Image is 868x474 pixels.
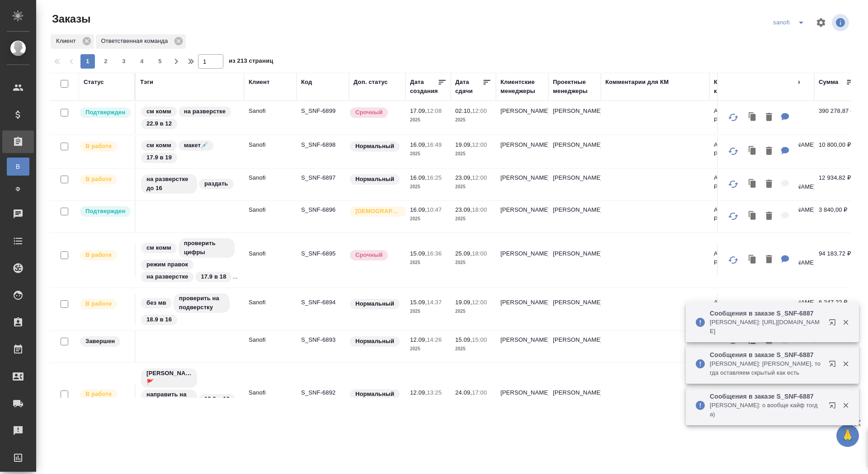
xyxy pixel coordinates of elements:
[50,12,90,26] span: Заказы
[99,57,113,66] span: 2
[823,355,845,376] button: Открыть в новой вкладке
[410,182,446,191] p: 2025
[79,298,130,310] div: Выставляет ПМ после принятия заказа от КМа
[184,239,229,257] p: проверить цифры
[301,249,344,258] p: S_SNF-6895
[427,206,442,213] p: 10:47
[823,396,845,418] button: Открыть в новой вкладке
[140,139,240,164] div: см комм, макет💉, 17.9 в 19
[455,206,472,213] p: 23.09,
[140,237,240,283] div: см комм, проверить цифры, режим правок, на разверстке, 17.9 в 18, раздать
[184,107,226,116] p: на разверстке
[722,205,744,227] button: Обновить
[810,12,832,33] span: Настроить таблицу
[472,389,487,396] p: 17:00
[7,158,29,176] a: В
[11,162,25,171] span: В
[85,175,112,184] p: В работе
[455,344,491,353] p: 2025
[710,318,823,336] p: [PERSON_NAME]: [URL][DOMAIN_NAME]
[455,307,491,316] p: 2025
[301,335,344,344] p: S_SNF-6893
[832,14,851,31] span: Посмотреть информацию
[79,140,130,153] div: Выставляет ПМ после принятия заказа от КМа
[146,315,172,324] p: 18.9 в 16
[410,214,446,223] p: 2025
[84,78,104,87] div: Статус
[135,57,149,66] span: 4
[179,294,224,312] p: проверить на подверстку
[814,293,859,325] td: 6 247,22 ₽
[548,245,601,276] td: [PERSON_NAME]
[146,272,188,281] p: на разверстке
[99,54,113,69] button: 2
[836,401,855,409] button: Закрыть
[836,360,855,368] button: Закрыть
[472,206,487,213] p: 18:00
[349,107,401,119] div: Выставляется автоматически, если на указанный объем услуг необходимо больше времени в стандартном...
[140,173,240,195] div: на разверстке до 16, раздать
[153,54,167,69] button: 5
[722,249,744,271] button: Обновить
[814,245,859,276] td: 94 183,72 ₽
[349,388,401,400] div: Статус по умолчанию для стандартных заказов
[714,173,757,191] p: АО "Санофи Россия"
[710,350,823,359] p: Сообщения в заказе S_SNF-6887
[472,107,487,114] p: 12:00
[51,34,94,49] div: Клиент
[496,102,548,134] td: [PERSON_NAME]
[301,78,312,87] div: Код
[814,102,859,134] td: 390 278,87 ₽
[349,173,401,186] div: Статус по умолчанию для стандартных заказов
[548,136,601,167] td: [PERSON_NAME]
[355,207,401,216] p: [DEMOGRAPHIC_DATA]
[85,207,125,216] p: Подтвержден
[410,141,427,148] p: 16.09,
[496,201,548,232] td: [PERSON_NAME]
[761,300,777,318] button: Удалить
[410,344,446,353] p: 2025
[714,140,757,158] p: АО "Санофи Россия"
[146,107,171,116] p: см комм
[548,201,601,232] td: [PERSON_NAME]
[301,205,344,214] p: S_SNF-6896
[427,107,442,114] p: 12:08
[427,389,442,396] p: 13:25
[117,54,131,69] button: 3
[96,34,186,49] div: Ответственная команда
[79,173,130,186] div: Выставляет ПМ после принятия заказа от КМа
[823,313,845,335] button: Открыть в новой вкладке
[814,169,859,200] td: 12 934,82 ₽
[85,142,112,151] p: В работе
[355,108,382,117] p: Срочный
[301,173,344,182] p: S_SNF-6897
[455,174,472,181] p: 23.09,
[710,309,823,318] p: Сообщения в заказе S_SNF-6887
[85,390,112,399] p: В работе
[146,260,188,269] p: режим правок
[355,142,394,151] p: Нормальный
[301,107,344,116] p: S_SNF-6899
[349,140,401,153] div: Статус по умолчанию для стандартных заказов
[79,335,130,348] div: Выставляет КМ при направлении счета или после выполнения всех работ/сдачи заказа клиенту. Окончат...
[427,141,442,148] p: 16:49
[496,293,548,325] td: [PERSON_NAME]
[472,299,487,306] p: 12:00
[455,214,491,223] p: 2025
[744,207,761,226] button: Клонировать
[761,175,777,194] button: Удалить
[761,142,777,161] button: Удалить
[146,119,172,128] p: 22.9 в 12
[472,250,487,257] p: 18:00
[427,336,442,343] p: 14:26
[85,108,125,117] p: Подтвержден
[56,37,79,46] p: Клиент
[354,78,388,87] div: Доп. статус
[710,392,823,401] p: Сообщения в заказе S_SNF-6887
[496,384,548,415] td: [PERSON_NAME]
[455,141,472,148] p: 19.09,
[455,250,472,257] p: 25.09,
[79,388,130,400] div: Выставляет ПМ после принятия заказа от КМа
[761,207,777,226] button: Удалить
[744,175,761,194] button: Клонировать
